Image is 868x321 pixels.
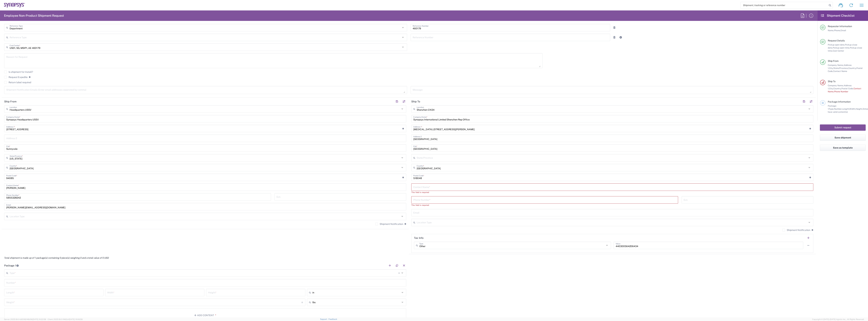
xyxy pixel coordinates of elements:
[833,46,850,49] span: Pickup open time,
[834,90,848,93] span: Phone Number
[618,35,623,40] a: Add Reference
[820,124,866,131] button: Submit request
[829,108,834,110] span: Type,
[69,318,83,320] span: [DATE] 10:06:59
[740,2,828,8] input: Shipment, tracking or reference number
[4,264,19,267] h2: Package 1
[828,105,836,110] span: Package 1:
[48,318,83,320] span: Client: 2025.19.0-1f462a1
[842,108,849,110] span: Length,
[4,71,33,73] label: Is shipment for Install?
[414,236,424,240] h2: Tax Info
[375,223,403,225] label: Shipment Notification
[320,318,329,320] a: Support
[828,25,852,28] span: Requester Information
[828,84,844,87] span: Company Name,
[411,204,678,207] div: This field is required
[4,76,28,78] label: Request Expedite
[834,108,842,110] span: Number,
[841,87,854,90] span: Postal Code,
[828,80,836,83] span: Ship To
[4,81,31,84] label: Return label required
[4,100,16,103] h2: Ship From
[841,29,846,32] span: Email
[612,35,617,40] a: Remove Reference
[829,67,833,69] span: City,
[828,60,839,62] span: Ship From
[329,318,337,320] a: Feedback
[849,108,856,110] span: Width,
[829,87,833,90] span: City,
[782,229,810,231] label: Shipment Notification
[828,43,845,46] span: Pickup open date,
[834,29,841,32] span: Phone,
[4,14,64,18] h2: Employee Non-Product Shipment Request
[856,108,863,110] span: Height,
[812,318,864,321] span: Copyright © [DATE]-[DATE] Agistix Inc., All Rights Reserved
[821,14,855,18] h2: Shipment Checklist
[411,100,420,103] h2: Ship To
[828,39,845,42] span: Request Details
[32,318,46,320] span: [DATE] 10:22:58
[612,25,617,30] a: Remove Reference
[4,318,46,320] span: Server: 2025.19.0-b9208248b56
[411,191,813,194] div: This field is required
[833,70,847,72] span: Contact Name
[828,100,851,103] span: Package Information
[820,135,866,141] button: Save shipment
[848,67,856,69] span: Country,
[833,50,844,52] span: Cost Center
[820,145,866,151] button: Save as template
[2,256,111,259] em: Total shipment is made up of 1 package(s) containing 0 piece(s) weighing 0 and a total value of 0...
[833,87,841,90] span: Country,
[828,64,844,66] span: Company Name,
[828,29,834,32] span: Name,
[833,67,848,69] span: State/Province,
